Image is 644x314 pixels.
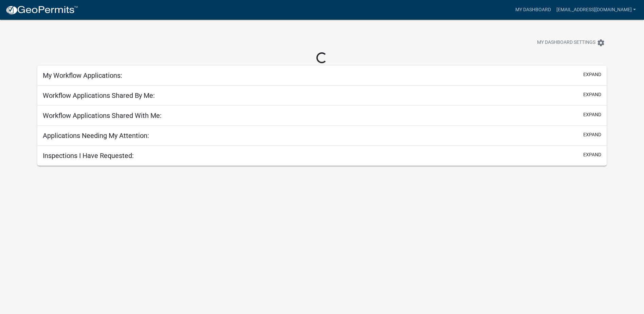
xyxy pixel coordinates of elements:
h5: Inspections I Have Requested: [43,152,134,160]
a: My Dashboard [513,3,554,16]
h5: Workflow Applications Shared By Me: [43,91,155,100]
button: expand [583,111,601,118]
a: [EMAIL_ADDRESS][DOMAIN_NAME] [554,3,639,16]
button: expand [583,131,601,138]
h5: Workflow Applications Shared With Me: [43,111,162,120]
button: expand [583,151,601,158]
h5: My Workflow Applications: [43,71,122,80]
span: My Dashboard Settings [537,39,595,47]
button: My Dashboard Settingssettings [532,36,610,49]
h5: Applications Needing My Attention: [43,132,149,140]
i: settings [597,39,605,47]
button: expand [583,71,601,78]
button: expand [583,91,601,98]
